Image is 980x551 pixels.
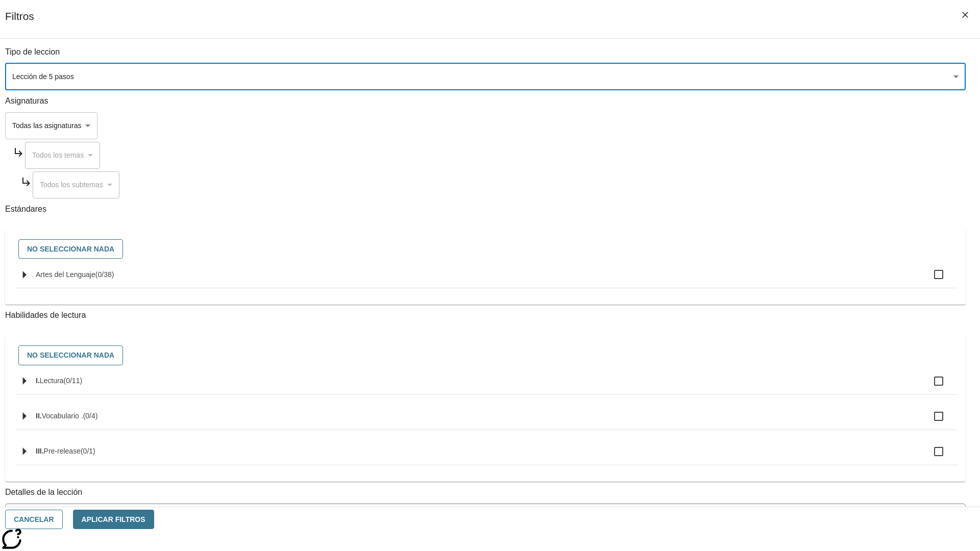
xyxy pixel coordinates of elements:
p: Habilidades de lectura [5,310,966,321]
p: Detalles de la lección [5,487,966,498]
p: Tipo de leccion [5,46,966,58]
span: 0 estándares seleccionados/1 estándares en grupo [81,447,95,455]
button: Cerrar los filtros del Menú lateral [954,4,976,26]
span: Vocabulario . [42,412,83,420]
ul: Seleccione habilidades [15,368,958,473]
span: I. [36,377,40,385]
div: Seleccione un tipo de lección [5,63,966,90]
div: La Actividad cubre los factores a considerar para el ajuste automático del lexile [6,504,965,526]
div: Seleccione estándares [13,237,958,262]
span: Lectura [40,377,64,385]
div: Seleccione habilidades [13,343,958,368]
div: Seleccione una Asignatura [25,142,100,169]
span: III. [36,447,44,455]
button: Aplicar Filtros [73,510,154,530]
button: No seleccionar nada [18,239,123,259]
span: 0 estándares seleccionados/38 estándares en grupo [95,270,114,279]
p: Estándares [5,204,966,215]
span: Artes del Lenguaje [36,270,95,279]
span: 0 estándares seleccionados/11 estándares en grupo [63,377,82,385]
button: No seleccionar nada [18,345,123,365]
div: Seleccione una Asignatura [5,112,97,139]
ul: Seleccione estándares [15,261,958,296]
span: Pre-release [44,447,81,455]
span: 0 estándares seleccionados/4 estándares en grupo [83,412,98,420]
button: Cancelar [5,510,63,530]
span: II. [36,412,42,420]
p: Asignaturas [5,95,966,107]
h1: Filtros [5,10,34,38]
div: Seleccione una Asignatura [33,171,119,198]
